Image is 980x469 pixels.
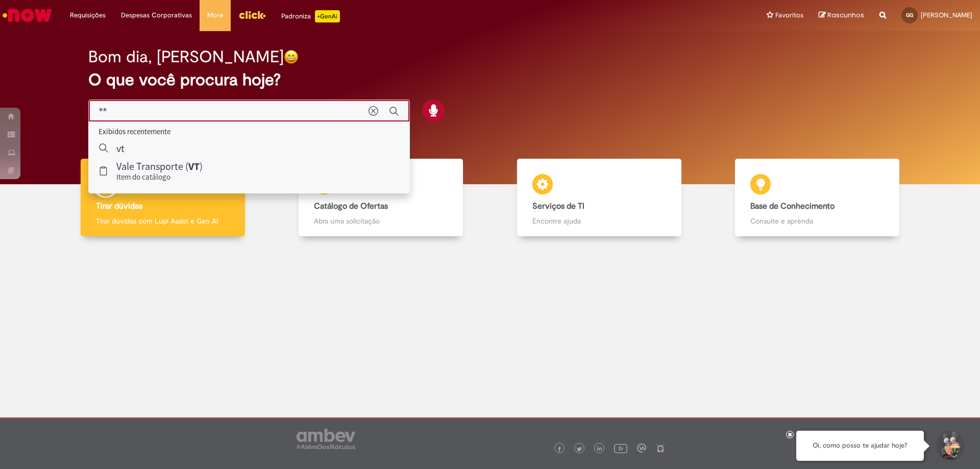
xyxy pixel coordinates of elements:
p: Encontre ajuda [532,216,666,226]
span: GG [906,12,913,18]
img: click_logo_yellow_360x200.png [238,7,266,22]
div: Oi, como posso te ajudar hoje? [796,431,924,461]
img: logo_footer_ambev_rotulo_gray.png [297,429,355,449]
b: Catálogo de Ofertas [314,201,388,211]
button: Iniciar Conversa de Suporte [934,431,965,461]
b: Base de Conhecimento [750,201,835,211]
img: logo_footer_youtube.png [614,441,627,455]
a: Serviços de TI Encontre ajuda [490,159,708,237]
a: Tirar dúvidas Tirar dúvidas com Lupi Assist e Gen Ai [54,159,272,237]
img: logo_footer_workplace.png [637,443,646,453]
a: Base de Conhecimento Consulte e aprenda [708,159,927,237]
img: logo_footer_facebook.png [557,447,562,452]
a: Catálogo de Ofertas Abra uma solicitação [272,159,491,237]
img: happy-face.png [284,50,299,64]
span: Favoritos [775,10,803,20]
img: logo_footer_naosei.png [656,443,665,453]
span: Rascunhos [827,10,864,20]
h2: O que você procura hoje? [88,71,892,89]
b: Tirar dúvidas [96,201,142,211]
a: Rascunhos [819,11,864,20]
img: ServiceNow [1,5,54,26]
b: Serviços de TI [532,201,584,211]
img: logo_footer_linkedin.png [597,446,602,452]
p: Tirar dúvidas com Lupi Assist e Gen Ai [96,216,230,226]
span: Despesas Corporativas [121,10,192,20]
p: +GenAi [315,10,340,22]
h2: Bom dia, [PERSON_NAME] [88,48,284,66]
span: More [207,10,223,20]
p: Abra uma solicitação [314,216,448,226]
div: Padroniza [281,10,340,22]
span: Requisições [70,10,106,20]
span: [PERSON_NAME] [921,11,972,19]
img: logo_footer_twitter.png [577,447,582,452]
p: Consulte e aprenda [750,216,884,226]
